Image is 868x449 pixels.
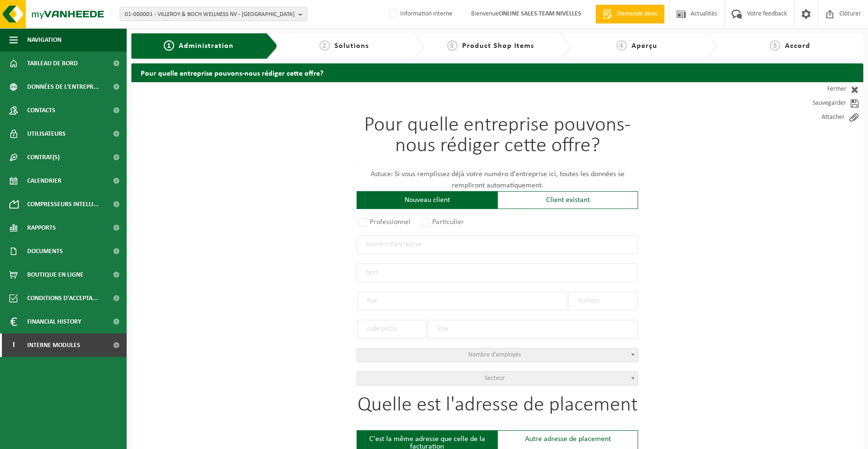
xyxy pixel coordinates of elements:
span: Boutique en ligne [27,263,84,286]
input: code postal [357,320,426,339]
a: 4Aperçu [575,40,698,52]
p: Astuce: Si vous remplissez déjà votre numéro d'entreprise ici, toutes les données se rempliront a... [357,169,638,191]
h2: Pour quelle entreprise pouvons-nous rédiger cette offre? [131,63,863,82]
button: 01-000001 - VILLEROY & BOCH WELLNESS NV - [GEOGRAPHIC_DATA] [120,7,307,21]
span: Données de l'entrepr... [27,75,99,99]
span: 5 [770,40,780,51]
span: Calendrier [27,169,61,193]
span: Interne modules [27,333,80,357]
a: 3Product Shop Items [429,40,552,52]
span: Rapports [27,216,56,240]
span: 2 [320,40,330,51]
a: Demande devis [595,5,664,23]
h1: Pour quelle entreprise pouvons-nous rédiger cette offre? [357,115,638,162]
label: Information interne [387,7,452,21]
span: Product Shop Items [462,42,534,50]
a: Sauvegarder [779,96,863,110]
h1: Quelle est l'adresse de placement [357,395,638,421]
a: 2Solutions [282,40,405,52]
span: Demande devis [615,9,660,19]
span: Contrat(s) [27,146,60,169]
a: Fermer [779,82,863,96]
label: Professionnel [357,216,413,229]
strong: ONLINE SALES TEAM NIVELLES [499,10,581,17]
span: Utilisateurs [27,122,66,146]
input: Nom [357,263,638,282]
span: I [9,333,18,357]
span: Conditions d'accepta... [27,286,98,310]
input: Rue [357,292,567,310]
span: Aperçu [632,42,657,50]
span: Financial History [27,310,81,333]
span: Nombre d'employés [468,351,521,358]
span: Solutions [335,42,369,50]
a: 5Accord [722,40,859,52]
span: 4 [617,40,627,51]
span: Contacts [27,99,55,122]
span: Documents [27,240,63,263]
a: Attacher [779,110,863,124]
span: 1 [164,40,174,51]
span: Tableau de bord [27,52,78,75]
span: Administration [179,42,234,50]
span: 01-000001 - VILLEROY & BOCH WELLNESS NV - [GEOGRAPHIC_DATA] [125,8,295,22]
label: Particulier [419,216,467,229]
span: Compresseurs intelli... [27,193,99,216]
input: Numéro d'entreprise [357,235,638,254]
span: 3 [447,40,457,51]
span: Secteur [485,375,505,382]
div: Client existant [497,191,638,209]
span: Navigation [27,28,61,52]
input: Ville [427,320,638,339]
div: Nouveau client [357,191,497,209]
a: 1Administration [138,40,259,52]
input: Numéro [568,292,638,310]
span: Accord [785,42,810,50]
